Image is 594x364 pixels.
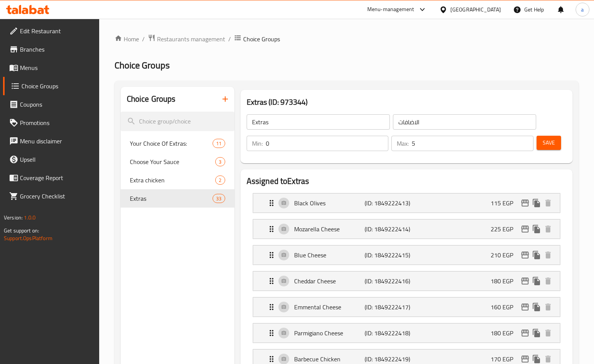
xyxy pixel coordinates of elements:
[157,34,225,44] span: Restaurants management
[213,139,225,148] div: Choices
[4,226,39,236] span: Get support on:
[3,58,99,77] a: Menus
[519,275,531,287] button: edit
[4,233,52,243] a: Support.OpsPlatform
[253,297,560,317] div: Expand
[542,275,554,287] button: delete
[247,190,566,216] li: Expand
[4,213,23,223] span: Version:
[247,320,566,346] li: Expand
[3,40,99,58] a: Branches
[365,354,412,364] p: (ID: 1849222419)
[537,136,561,150] button: Save
[115,34,139,44] a: Home
[365,276,412,286] p: (ID: 1849222416)
[294,276,365,286] p: Cheddar Cheese
[24,213,36,223] span: 1.0.0
[294,198,365,208] p: Black Olives
[294,224,365,234] p: Mozarella Cheese
[581,5,584,14] span: a
[3,169,99,187] a: Coverage Report
[542,301,554,313] button: delete
[130,139,213,148] span: Your Choice Of Extras:
[247,242,566,268] li: Expand
[542,327,554,339] button: delete
[247,268,566,294] li: Expand
[365,328,412,338] p: (ID: 1849222418)
[253,271,560,291] div: Expand
[531,327,542,339] button: duplicate
[294,250,365,260] p: Blue Cheese
[20,155,93,164] span: Upsell
[215,157,225,166] div: Choices
[542,223,554,235] button: delete
[252,139,263,148] p: Min:
[397,139,409,148] p: Max:
[294,328,365,338] p: Parmigiano Cheese
[531,275,542,287] button: duplicate
[519,197,531,209] button: edit
[365,224,412,234] p: (ID: 1849222414)
[491,302,519,312] p: 160 EGP
[121,153,234,171] div: Choose Your Sauce3
[121,112,234,131] input: search
[491,276,519,286] p: 180 EGP
[127,93,176,105] h2: Choice Groups
[20,26,93,36] span: Edit Restaurant
[450,5,501,14] div: [GEOGRAPHIC_DATA]
[294,302,365,312] p: Emmental Cheese
[20,136,93,146] span: Menu disclaimer
[3,187,99,205] a: Grocery Checklist
[519,327,531,339] button: edit
[294,354,365,364] p: Barbecue Chicken
[130,157,216,166] span: Choose Your Sauce
[542,197,554,209] button: delete
[365,198,412,208] p: (ID: 1849222413)
[531,197,542,209] button: duplicate
[491,354,519,364] p: 170 EGP
[3,132,99,150] a: Menu disclaimer
[228,34,231,44] li: /
[115,57,170,74] span: Choice Groups
[215,175,225,185] div: Choices
[253,323,560,343] div: Expand
[491,198,519,208] p: 115 EGP
[216,177,224,184] span: 2
[20,192,93,201] span: Grocery Checklist
[365,250,412,260] p: (ID: 1849222415)
[21,81,93,91] span: Choice Groups
[543,138,555,148] span: Save
[531,301,542,313] button: duplicate
[20,63,93,72] span: Menus
[3,150,99,169] a: Upsell
[121,171,234,189] div: Extra chicken2
[121,189,234,208] div: Extras33
[130,194,213,203] span: Extras
[247,294,566,320] li: Expand
[519,249,531,261] button: edit
[142,34,145,44] li: /
[20,173,93,182] span: Coverage Report
[491,224,519,234] p: 225 EGP
[253,245,560,265] div: Expand
[121,134,234,153] div: Your Choice Of Extras:11
[531,223,542,235] button: duplicate
[253,219,560,239] div: Expand
[20,118,93,127] span: Promotions
[20,45,93,54] span: Branches
[519,223,531,235] button: edit
[115,34,579,44] nav: breadcrumb
[216,158,224,166] span: 3
[247,96,566,108] h3: Extras (ID: 973344)
[253,193,560,213] div: Expand
[247,216,566,242] li: Expand
[3,22,99,40] a: Edit Restaurant
[3,77,99,95] a: Choice Groups
[213,194,225,203] div: Choices
[243,34,280,44] span: Choice Groups
[491,328,519,338] p: 180 EGP
[542,249,554,261] button: delete
[247,175,566,187] h2: Assigned to Extras
[531,249,542,261] button: duplicate
[130,175,216,185] span: Extra chicken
